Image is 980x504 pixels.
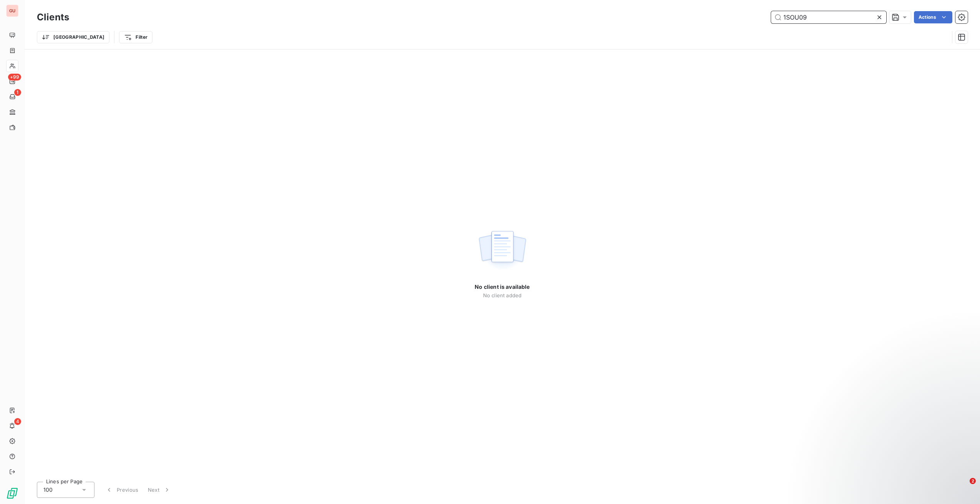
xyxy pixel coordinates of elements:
button: Actions [914,11,952,23]
div: GU [6,5,18,17]
span: 4 [14,418,21,425]
img: Logo LeanPay [6,487,18,499]
img: empty state [478,227,527,274]
input: Search [771,11,886,23]
button: [GEOGRAPHIC_DATA] [37,31,109,43]
h3: Clients [37,10,69,24]
button: Filter [119,31,152,43]
span: +99 [8,74,21,81]
span: No client is available [475,283,530,291]
iframe: Intercom notifications message [826,430,980,483]
span: No client added [483,292,521,298]
button: Previous [101,482,143,498]
span: 1 [14,89,21,96]
span: 2 [970,478,976,484]
button: Next [143,482,175,498]
iframe: Intercom live chat [954,478,972,496]
span: 100 [43,486,53,494]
